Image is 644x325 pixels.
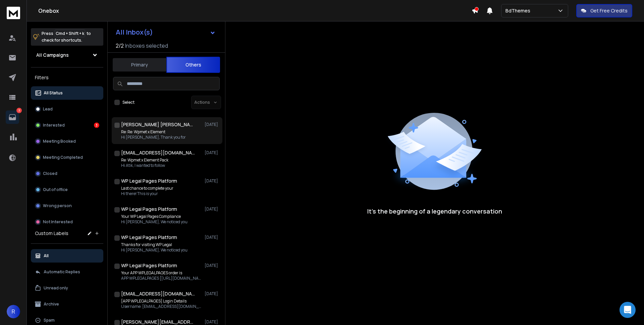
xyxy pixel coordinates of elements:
p: Meeting Booked [43,139,76,144]
label: Select [122,100,135,105]
p: [DATE] [205,319,220,325]
button: R [7,305,20,318]
h1: All Campaigns [36,52,69,58]
button: Out of office [31,183,103,196]
p: All [44,253,49,259]
h1: WP Legal Pages Platform [121,234,177,241]
p: Spam [44,318,55,323]
p: Out of office [43,187,68,192]
button: Closed [31,167,103,180]
p: Hi [PERSON_NAME], We noticed you [121,219,187,225]
a: 3 [6,110,19,124]
p: Hi [PERSON_NAME], We noticed you [121,247,187,253]
span: 2 / 2 [116,42,124,50]
p: APP WPLEGALPAGES [[URL][DOMAIN_NAME]] Hi [PERSON_NAME], We have finished [121,276,202,281]
p: [DATE] [205,291,220,296]
button: Unread only [31,281,103,295]
p: Re: Wpmet x Element Pack [121,157,168,163]
button: All Inbox(s) [110,26,221,39]
h1: Onebox [38,7,472,15]
button: Archive [31,297,103,311]
p: [DATE] [205,178,220,184]
p: Meeting Completed [43,155,83,160]
p: Unread only [44,285,68,291]
p: 3 [16,108,22,113]
p: Automatic Replies [44,269,80,275]
button: All [31,249,103,263]
p: [DATE] [205,206,220,212]
button: All Status [31,86,103,100]
h3: Inboxes selected [125,42,168,50]
h1: WP Legal Pages Platform [121,206,177,213]
button: Not Interested [31,215,103,229]
button: Meeting Completed [31,151,103,164]
p: Wrong person [43,203,72,208]
h1: [PERSON_NAME] [PERSON_NAME] [121,121,195,128]
img: logo [7,7,20,19]
p: Your APP WPLEGALPAGES order is [121,270,202,276]
p: Last chance to complete your [121,186,173,191]
p: [DATE] [205,150,220,155]
p: Hi there! This is your [121,191,173,196]
p: Press to check for shortcuts. [42,30,91,44]
p: Hi Atik, I wanted to follow [121,163,168,168]
div: 3 [94,123,99,128]
button: Automatic Replies [31,265,103,279]
button: Meeting Booked [31,135,103,148]
h1: [EMAIL_ADDRESS][DOMAIN_NAME] [121,149,195,156]
p: Not Interested [43,219,73,225]
p: [DATE] [205,122,220,127]
p: Archive [44,301,59,307]
p: BdThemes [505,7,533,14]
p: [DATE] [205,263,220,268]
h1: All Inbox(s) [116,29,153,36]
button: Lead [31,102,103,116]
h1: [EMAIL_ADDRESS][DOMAIN_NAME] [121,290,195,297]
p: Closed [43,171,57,176]
h1: WP Legal Pages Platform [121,178,177,184]
h1: WP Legal Pages Platform [121,262,177,269]
p: [DATE] [205,235,220,240]
p: Username: [EMAIL_ADDRESS][DOMAIN_NAME] To set your [121,304,202,309]
button: Primary [113,57,166,72]
p: [APP WPLEGALPAGES] Login Details [121,298,202,304]
h3: Custom Labels [35,230,68,237]
p: Your WP Legal Pages Compliance [121,214,187,219]
button: Interested3 [31,119,103,132]
p: Thanks for visiting WP Legal [121,242,187,247]
button: Get Free Credits [576,4,632,17]
p: Get Free Credits [590,7,628,14]
button: All Campaigns [31,48,103,62]
p: Re: Re: Wpmet x Element [121,129,186,135]
p: Hi [PERSON_NAME], Thank you for [121,135,186,140]
p: Interested [43,123,65,128]
div: Open Intercom Messenger [620,302,636,318]
p: It’s the beginning of a legendary conversation [367,206,502,216]
h3: Filters [31,73,103,82]
p: All Status [44,90,63,96]
p: Lead [43,106,53,112]
button: Others [166,57,220,73]
button: Wrong person [31,199,103,213]
span: Cmd + Shift + k [55,30,85,37]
